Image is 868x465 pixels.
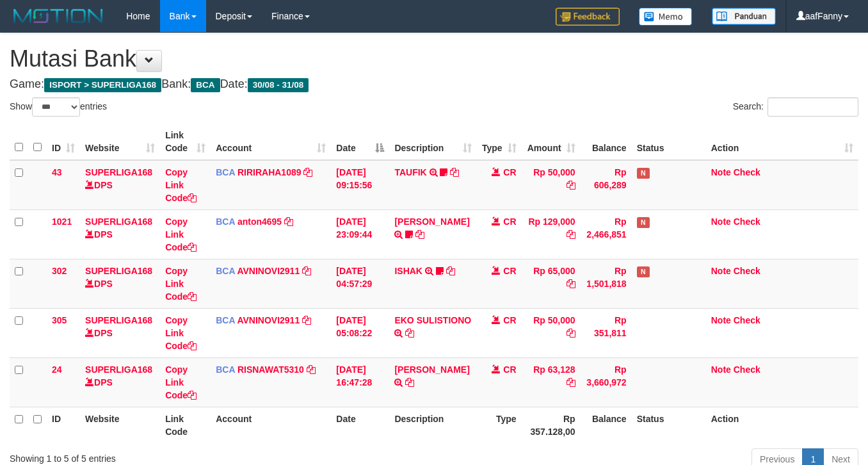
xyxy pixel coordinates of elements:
th: Status [632,124,706,160]
th: Balance [581,124,632,160]
a: SUPERLIGA168 [85,167,152,177]
a: Note [711,315,731,325]
td: [DATE] 09:15:56 [331,160,389,210]
a: AVNINOVI2911 [237,266,300,276]
a: anton4695 [237,216,282,227]
span: BCA [191,78,220,92]
a: RISNAWAT5310 [237,364,304,375]
a: Note [711,167,731,177]
span: BCA [216,266,235,276]
a: Copy ISHAK to clipboard [446,266,455,276]
img: panduan.png [712,8,776,25]
td: DPS [80,308,160,357]
a: AVNINOVI2911 [237,315,300,325]
a: Copy Link Code [165,364,197,400]
a: Copy Rp 65,000 to clipboard [567,279,575,289]
a: Copy Rp 50,000 to clipboard [567,328,575,338]
td: Rp 50,000 [522,308,581,357]
a: Check [734,216,760,227]
span: 30/08 - 31/08 [248,78,309,92]
a: Copy RISNAWAT5310 to clipboard [307,364,316,375]
td: Rp 129,000 [522,209,581,259]
span: BCA [216,364,235,375]
td: DPS [80,160,160,210]
input: Search: [768,97,858,117]
img: MOTION_logo.png [10,6,107,26]
h4: Game: Bank: Date: [10,78,858,91]
th: Date: activate to sort column descending [331,124,389,160]
span: 24 [52,364,62,375]
label: Search: [733,97,858,117]
th: Description [389,407,476,443]
a: Copy anton4695 to clipboard [284,216,293,227]
span: Has Note [637,168,650,179]
th: Rp 357.128,00 [522,407,581,443]
th: ID [47,407,80,443]
span: 1021 [52,216,72,227]
a: [PERSON_NAME] [394,216,469,227]
td: [DATE] 05:08:22 [331,308,389,357]
a: Copy Rp 50,000 to clipboard [567,180,575,190]
th: Description: activate to sort column ascending [389,124,476,160]
td: DPS [80,357,160,407]
a: EKO SULISTIONO [394,315,471,325]
a: Note [711,266,731,276]
a: Copy REZA FATTAHURRIJAL to clipboard [405,377,414,387]
span: CR [503,266,516,276]
td: Rp 65,000 [522,259,581,308]
a: Copy Link Code [165,216,197,252]
th: Account [211,407,331,443]
span: BCA [216,167,235,177]
select: Showentries [32,97,80,117]
div: Showing 1 to 5 of 5 entries [10,447,352,465]
span: 302 [52,266,67,276]
span: 305 [52,315,67,325]
a: Copy Link Code [165,266,197,302]
a: SUPERLIGA168 [85,266,152,276]
h1: Mutasi Bank [10,46,858,72]
th: ID: activate to sort column ascending [47,124,80,160]
td: DPS [80,209,160,259]
a: Note [711,364,731,375]
span: Has Note [637,217,650,228]
td: Rp 3,660,972 [581,357,632,407]
th: Website [80,407,160,443]
th: Action [706,407,858,443]
th: Balance [581,407,632,443]
span: Has Note [637,266,650,277]
a: Copy SRI BASUKI to clipboard [415,229,424,240]
th: Link Code [160,407,211,443]
td: Rp 351,811 [581,308,632,357]
a: Copy TAUFIK to clipboard [450,167,459,177]
a: Check [734,167,760,177]
td: Rp 2,466,851 [581,209,632,259]
a: SUPERLIGA168 [85,315,152,325]
span: ISPORT > SUPERLIGA168 [44,78,161,92]
th: Type [477,407,522,443]
span: CR [503,167,516,177]
th: Website: activate to sort column ascending [80,124,160,160]
td: Rp 63,128 [522,357,581,407]
span: BCA [216,216,235,227]
th: Type: activate to sort column ascending [477,124,522,160]
a: Copy Rp 129,000 to clipboard [567,229,575,240]
img: Button%20Memo.svg [639,8,693,26]
th: Action: activate to sort column ascending [706,124,858,160]
td: Rp 606,289 [581,160,632,210]
a: Check [734,266,760,276]
span: CR [503,216,516,227]
a: Copy AVNINOVI2911 to clipboard [302,266,311,276]
th: Date [331,407,389,443]
a: SUPERLIGA168 [85,216,152,227]
td: Rp 50,000 [522,160,581,210]
td: [DATE] 23:09:44 [331,209,389,259]
a: Copy Link Code [165,315,197,351]
th: Link Code: activate to sort column ascending [160,124,211,160]
label: Show entries [10,97,107,117]
a: Check [734,315,760,325]
a: Note [711,216,731,227]
a: SUPERLIGA168 [85,364,152,375]
td: [DATE] 04:57:29 [331,259,389,308]
a: ISHAK [394,266,422,276]
a: RIRIRAHA1089 [237,167,301,177]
